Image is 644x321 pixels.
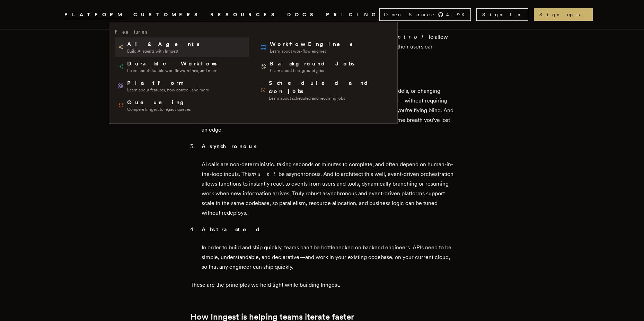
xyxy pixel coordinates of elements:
span: 4.9 K [446,11,469,18]
a: Workflow EnginesLearn about workflow engines [257,37,392,57]
span: Queueing [127,98,191,107]
span: Durable Workflows [127,60,218,68]
a: DOCS [287,10,318,19]
a: AI & AgentsBuild AI agents with Inngest [115,37,249,57]
span: Scheduled and cron jobs [269,79,389,96]
p: These are the principles we held tight while building Inngest. [191,280,454,290]
span: Open Source [384,11,435,18]
a: Sign In [476,8,528,21]
a: PRICING [326,10,379,19]
span: Learn about durable workflows, retries, and more [127,68,218,73]
a: PlatformLearn about features, flow control, and more [115,76,249,96]
button: PLATFORM [64,10,125,19]
span: Platform [127,79,209,87]
span: Learn about scheduled and recurring jobs [269,96,389,101]
span: Background Jobs [270,60,355,68]
p: In order to build and ship quickly, teams can't be bottlenecked on backend engineers. APIs need t... [202,243,454,272]
a: Sign up [534,8,593,21]
span: Workflow Engines [270,40,354,48]
a: Durable WorkflowsLearn about durable workflows, retries, and more [115,57,249,76]
em: must [252,171,279,177]
span: Compare Inngest to legacy queues [127,107,191,112]
p: AI calls are non-deterministic, taking seconds or minutes to complete, and often depend on human-... [202,160,454,218]
button: RESOURCES [210,10,279,19]
span: Learn about features, flow control, and more [127,87,209,93]
a: CUSTOMERS [133,10,202,19]
a: Scheduled and cron jobsLearn about scheduled and recurring jobs [257,76,392,104]
span: Learn about background jobs [270,68,355,73]
a: QueueingCompare Inngest to legacy queues [115,96,249,115]
span: → [575,11,587,18]
strong: Asynchronous [202,143,258,150]
h3: Features [115,28,147,36]
span: Learn about workflow engines [270,48,354,54]
strong: Abstracted [202,226,265,233]
span: Build AI agents with Inngest [127,48,201,54]
span: AI & Agents [127,40,201,48]
a: Background JobsLearn about background jobs [257,57,392,76]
